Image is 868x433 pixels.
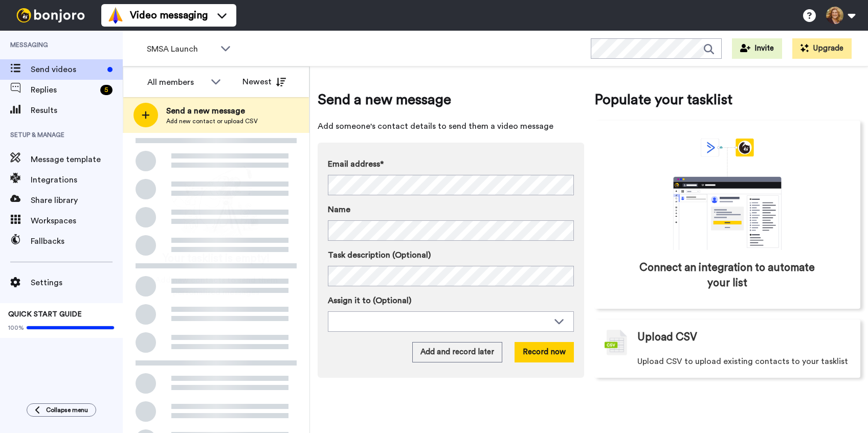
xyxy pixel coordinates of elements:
span: Add someone's contact details to send them a video message [318,120,584,132]
img: ready-set-action.png [165,162,268,243]
div: animation [651,139,804,250]
div: 5 [100,85,113,95]
button: Invite [732,38,782,59]
span: Send a new message [166,105,258,117]
span: Send a new message [318,89,584,110]
span: Share library [31,194,123,207]
span: Send videos [31,63,103,76]
button: Upgrade [792,38,852,59]
span: Add new contacts to send them personalised messages [138,274,294,299]
label: Email address* [328,158,574,170]
span: Message template [31,153,123,166]
span: Workspaces [31,215,123,227]
button: Record now [515,342,574,362]
span: Upload CSV [637,330,697,345]
img: bj-logo-header-white.svg [12,8,89,22]
button: Add and record later [412,342,502,362]
span: Add new contact or upload CSV [166,117,258,125]
span: Your tasklist is empty! [163,251,270,266]
span: Replies [31,84,96,96]
label: Assign it to (Optional) [328,294,574,307]
img: csv-grey.png [605,330,627,355]
span: Integrations [31,174,123,186]
span: Collapse menu [46,406,88,414]
button: Newest [235,72,294,92]
span: Populate your tasklist [594,89,861,110]
span: 100% [8,324,24,332]
button: Collapse menu [27,403,96,417]
label: Task description (Optional) [328,249,574,261]
span: Video messaging [130,8,208,22]
div: All members [147,76,206,88]
span: Name [328,203,350,216]
span: Fallbacks [31,235,123,247]
img: vm-color.svg [107,7,124,24]
span: QUICK START GUIDE [8,311,82,318]
span: Upload CSV to upload existing contacts to your tasklist [637,355,848,368]
span: Settings [31,277,123,289]
span: Connect an integration to automate your list [638,260,817,291]
span: Results [31,104,123,117]
span: SMSA Launch [147,43,215,55]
